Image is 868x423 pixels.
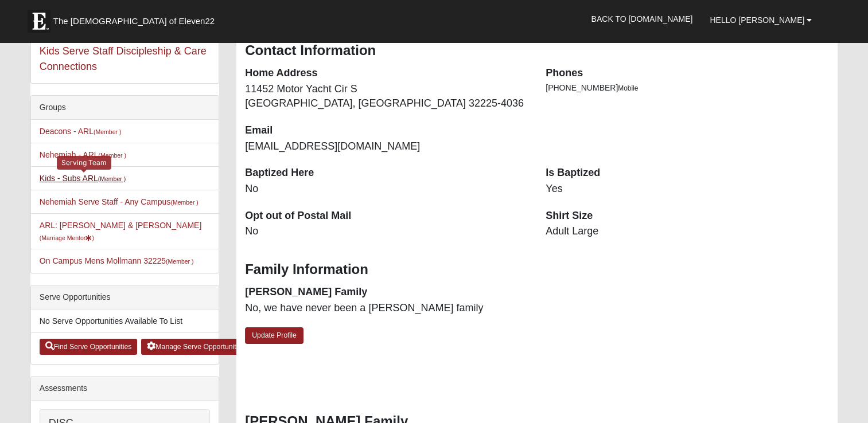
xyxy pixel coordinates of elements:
[245,42,829,59] h3: Contact Information
[245,327,303,344] a: Update Profile
[31,285,219,310] div: Serve Opportunities
[98,175,126,182] small: (Member )
[618,84,638,92] span: Mobile
[94,128,121,135] small: (Member )
[170,199,198,206] small: (Member )
[245,66,528,81] dt: Home Address
[546,224,829,239] dd: Adult Large
[245,166,528,181] dt: Baptized Here
[141,339,251,355] a: Manage Serve Opportunities
[245,301,528,316] dd: No, we have never been a [PERSON_NAME] family
[40,197,198,206] a: Nehemiah Serve Staff - Any Campus(Member )
[40,339,138,355] a: Find Serve Opportunities
[40,221,201,242] a: ARL: [PERSON_NAME] & [PERSON_NAME](Marriage Mentor)
[40,256,194,265] a: On Campus Mens Mollmann 32225(Member )
[245,182,528,197] dd: No
[245,82,528,111] dd: 11452 Motor Yacht Cir S [GEOGRAPHIC_DATA], [GEOGRAPHIC_DATA] 32225-4036
[40,234,94,241] small: (Marriage Mentor )
[245,123,528,138] dt: Email
[31,96,219,120] div: Groups
[701,6,820,34] a: Hello [PERSON_NAME]
[31,377,219,401] div: Assessments
[245,285,528,300] dt: [PERSON_NAME] Family
[245,224,528,239] dd: No
[99,152,126,159] small: (Member )
[546,182,829,197] dd: Yes
[245,261,829,278] h3: Family Information
[57,156,111,169] div: Serving Team
[546,82,829,94] li: [PHONE_NUMBER]
[40,127,122,136] a: Deacons - ARL(Member )
[245,139,528,154] dd: [EMAIL_ADDRESS][DOMAIN_NAME]
[546,209,829,224] dt: Shirt Size
[22,4,251,33] a: The [DEMOGRAPHIC_DATA] of Eleven22
[40,150,126,159] a: Nehemiah - ARL(Member )
[710,15,804,25] span: Hello [PERSON_NAME]
[546,66,829,81] dt: Phones
[582,5,701,33] a: Back to [DOMAIN_NAME]
[53,15,215,27] span: The [DEMOGRAPHIC_DATA] of Eleven22
[31,310,219,333] li: No Serve Opportunities Available To List
[166,258,193,265] small: (Member )
[245,209,528,224] dt: Opt out of Postal Mail
[40,174,126,183] a: Kids - Subs ARL(Member )
[40,45,207,72] a: Kids Serve Staff Discipleship & Care Connections
[28,10,50,33] img: Eleven22 logo
[546,166,829,181] dt: Is Baptized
